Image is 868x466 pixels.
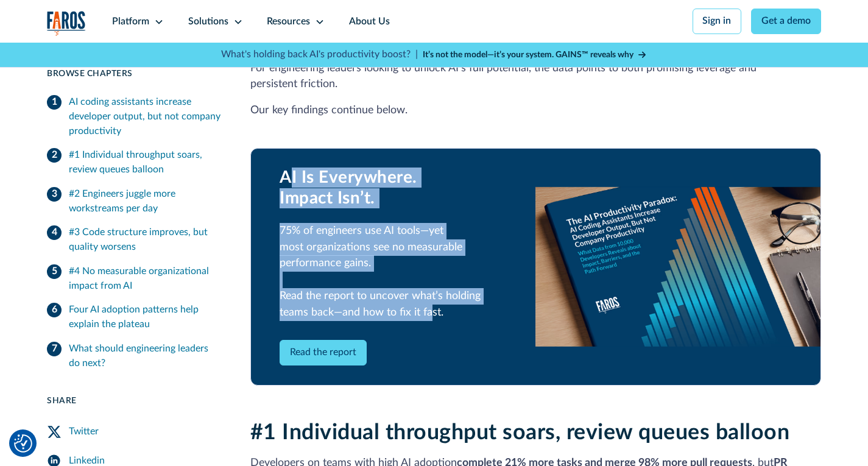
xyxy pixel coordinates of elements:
p: What's holding back AI's productivity boost? | [221,48,418,62]
h2: #1 Individual throughput soars, review queues balloon [250,420,821,446]
div: What should engineering leaders do next? [69,342,221,371]
p: For engineering leaders looking to unlock AI’s full potential, the data points to both promising ... [250,60,821,93]
div: Platform [112,15,149,29]
a: AI coding assistants increase developer output, but not company productivity [47,90,221,143]
a: Sign in [693,9,742,34]
div: #4 No measurable organizational impact from AI [69,264,221,294]
a: What should engineering leaders do next? [47,337,221,376]
img: Logo of the analytics and reporting company Faros. [47,11,86,36]
img: AI Productivity Paradox Report 2025 [535,187,820,347]
p: Our key findings continue below. [250,102,821,119]
button: Cookie Settings [14,434,32,453]
div: 75% of engineers use AI tools—yet most organizations see no measurable performance gains. Read th... [280,223,506,321]
div: AI coding assistants increase developer output, but not company productivity [69,95,221,138]
div: Twitter [69,425,99,439]
div: AI Is Everywhere. Impact Isn’t. [280,168,506,208]
a: #2 Engineers juggle more workstreams per day [47,182,221,221]
a: It’s not the model—it’s your system. GAINS™ reveals why [423,49,647,62]
div: Solutions [188,15,228,29]
a: home [47,11,86,36]
a: #3 Code structure improves, but quality worsens [47,221,221,259]
a: Four AI adoption patterns help explain the plateau [47,298,221,337]
div: Resources [267,15,310,29]
div: #1 Individual throughput soars, review queues balloon [69,148,221,177]
a: Read the report [280,340,367,365]
a: #4 No measurable organizational impact from AI [47,259,221,298]
div: Browse Chapters [47,68,221,80]
a: Get a demo [751,9,821,34]
strong: It’s not the model—it’s your system. GAINS™ reveals why [423,51,633,59]
a: Twitter Share [47,417,221,447]
div: Share [47,395,221,408]
a: #1 Individual throughput soars, review queues balloon [47,143,221,182]
div: #3 Code structure improves, but quality worsens [69,225,221,255]
div: Four AI adoption patterns help explain the plateau [69,303,221,332]
img: Revisit consent button [14,434,32,453]
div: #2 Engineers juggle more workstreams per day [69,187,221,216]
